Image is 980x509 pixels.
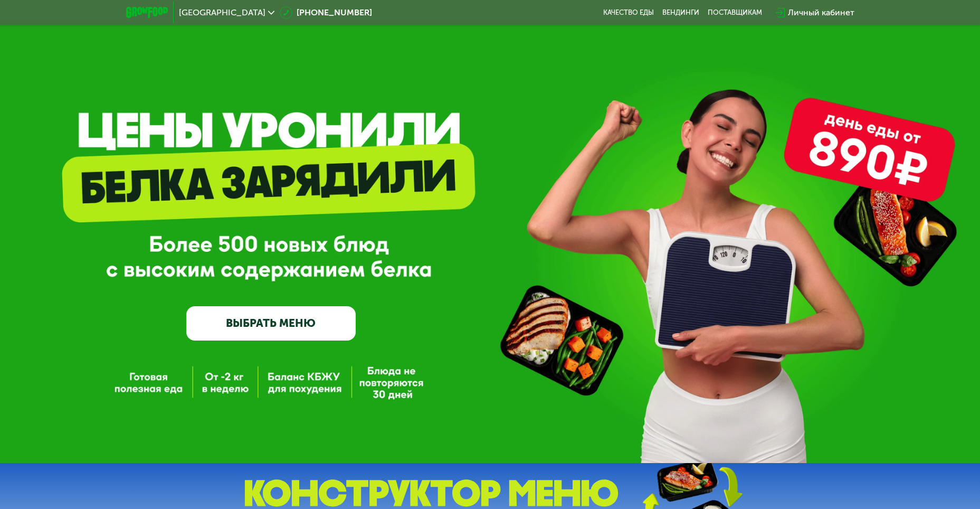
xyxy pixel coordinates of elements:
[603,8,654,17] a: Качество еды
[280,6,372,19] a: [PHONE_NUMBER]
[179,8,265,17] span: [GEOGRAPHIC_DATA]
[708,8,762,17] div: поставщикам
[788,6,854,19] div: Личный кабинет
[186,306,356,340] a: ВЫБРАТЬ МЕНЮ
[662,8,699,17] a: Вендинги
